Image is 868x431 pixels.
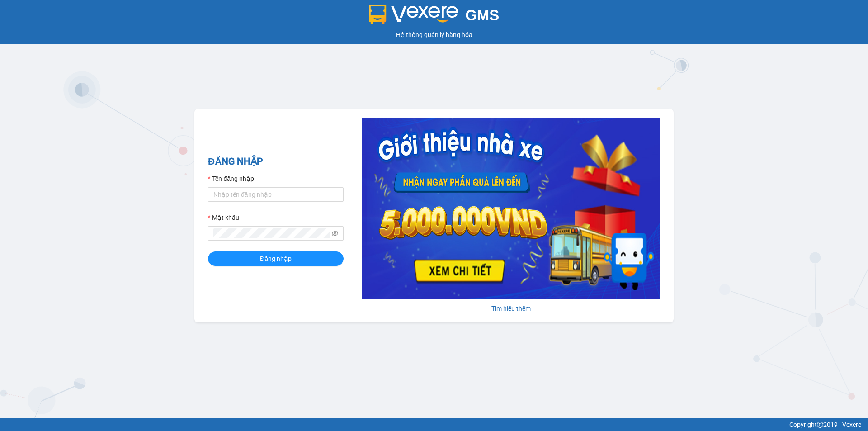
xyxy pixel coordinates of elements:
span: GMS [465,7,499,24]
div: Hệ thống quản lý hàng hóa [2,30,866,40]
input: Tên đăng nhập [208,187,344,202]
a: GMS [369,14,500,21]
label: Mật khẩu [208,213,239,223]
button: Đăng nhập [208,251,344,266]
span: copyright [817,422,823,428]
div: Tìm hiểu thêm [362,303,660,313]
span: eye-invisible [332,230,338,237]
div: Copyright 2019 - Vexere [7,420,861,430]
img: banner-0 [362,118,660,299]
span: Đăng nhập [260,254,292,264]
h2: ĐĂNG NHẬP [208,154,344,169]
input: Mật khẩu [213,228,330,238]
label: Tên đăng nhập [208,174,254,184]
img: logo 2 [369,5,458,24]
